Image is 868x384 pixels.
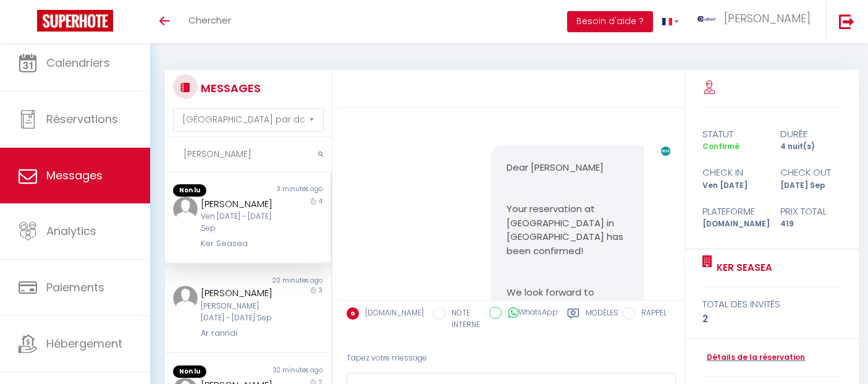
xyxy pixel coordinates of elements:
a: Détails de la réservation [702,352,805,364]
div: durée [772,127,849,142]
span: Confirmé [702,141,739,151]
div: Prix total [772,204,849,219]
div: [PERSON_NAME] [DATE] - [DATE] Sep [201,301,281,324]
div: Plateforme [694,204,772,219]
div: check in [694,165,772,180]
div: 419 [772,218,849,230]
div: Tapez votre message [347,343,676,373]
div: 20 minutes ago [248,276,331,286]
span: Hébergement [46,336,122,351]
div: 3 minutes ago [248,184,331,197]
label: Modèles [586,307,618,333]
span: Paiements [46,279,104,295]
p: We look forward to welcoming you! 🍀 [507,286,628,314]
div: [DOMAIN_NAME] [694,218,772,230]
span: [PERSON_NAME] [724,11,811,26]
span: Analytics [46,223,96,239]
label: WhatsApp [502,307,558,320]
div: Ker Seasea [201,237,281,250]
span: Calendriers [46,55,110,70]
button: Besoin d'aide ? [567,11,653,32]
a: Ker Seasea [712,260,772,275]
input: Rechercher un mot clé [165,137,332,172]
div: total des invités [702,297,841,312]
span: 4 [319,197,322,206]
h3: MESSAGES [198,74,261,102]
p: Your reservation at [GEOGRAPHIC_DATA] in [GEOGRAPHIC_DATA] has been confirmed! [507,202,628,258]
div: [DATE] Sep [772,180,849,192]
div: Ven [DATE] - [DATE] Sep [201,211,281,234]
label: RAPPEL [635,307,667,321]
img: ... [697,16,716,22]
img: ... [173,286,198,310]
div: [PERSON_NAME] [201,197,281,211]
div: check out [772,165,849,180]
p: Dear [PERSON_NAME] [507,161,628,175]
span: Messages [46,168,103,183]
div: statut [694,127,772,142]
img: ... [173,197,198,221]
div: Ar ranndi [201,327,281,339]
span: Chercher [188,14,231,27]
img: logout [839,14,854,29]
img: ... [660,147,672,156]
div: Ven [DATE] [694,180,772,192]
div: 32 minutes ago [248,365,331,378]
div: [PERSON_NAME] [201,286,281,301]
div: 2 [702,312,841,326]
span: 3 [319,286,322,295]
label: NOTE INTERNE [445,307,480,331]
label: [DOMAIN_NAME] [359,307,424,321]
span: Réservations [46,111,118,127]
span: Non lu [173,365,206,378]
img: Super Booking [37,10,113,32]
span: Non lu [173,184,206,197]
div: 4 nuit(s) [772,141,849,153]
